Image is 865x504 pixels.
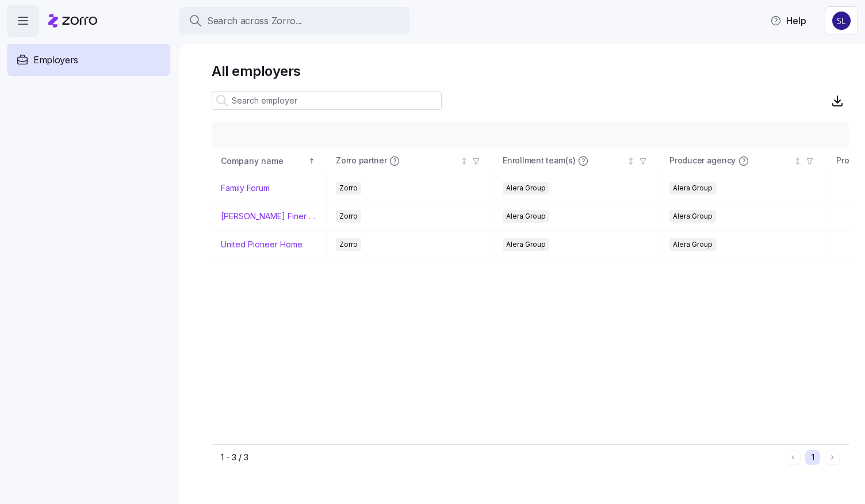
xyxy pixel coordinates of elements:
[761,9,816,32] button: Help
[221,239,303,250] a: United Pioneer Home
[179,7,409,35] button: Search across Zorro...
[207,14,302,28] span: Search across Zorro...
[669,155,736,167] span: Producer agency
[460,157,468,165] div: Not sorted
[221,155,306,167] div: Company name
[503,155,575,167] span: Enrollment team(s)
[493,148,660,174] th: Enrollment team(s)Not sorted
[221,211,317,222] a: [PERSON_NAME] Finer Meats
[673,182,713,194] span: Alera Group
[506,238,546,251] span: Alera Group
[212,148,327,174] th: Company nameSorted ascending
[339,182,358,194] span: Zorro
[308,157,316,165] div: Sorted ascending
[221,182,270,194] a: Family Forum
[786,450,801,465] button: Previous page
[339,238,358,251] span: Zorro
[673,210,713,223] span: Alera Group
[673,238,713,251] span: Alera Group
[506,182,546,194] span: Alera Group
[7,44,170,76] a: Employers
[339,210,358,223] span: Zorro
[212,62,849,80] h1: All employers
[660,148,827,174] th: Producer agencyNot sorted
[805,450,820,465] button: 1
[770,14,806,28] span: Help
[832,12,851,30] img: 9541d6806b9e2684641ca7bfe3afc45a
[212,91,442,110] input: Search employer
[221,452,781,463] div: 1 - 3 / 3
[327,148,493,174] th: Zorro partnerNot sorted
[33,53,78,67] span: Employers
[794,157,802,165] div: Not sorted
[336,155,386,167] span: Zorro partner
[627,157,635,165] div: Not sorted
[506,210,546,223] span: Alera Group
[825,450,840,465] button: Next page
